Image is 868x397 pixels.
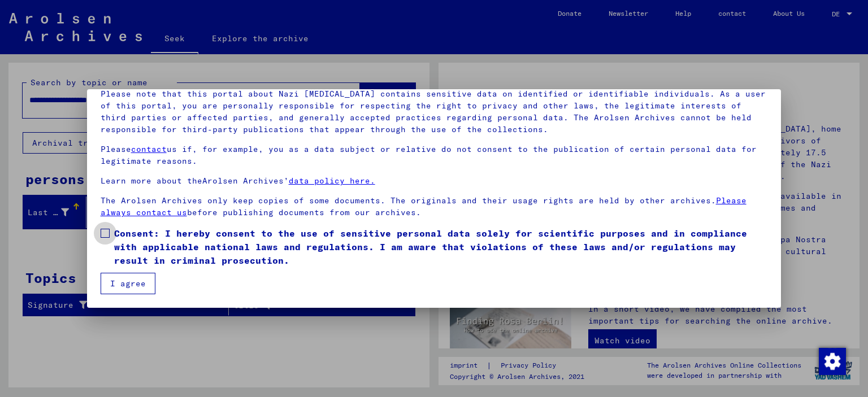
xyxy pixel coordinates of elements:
[131,144,167,154] a: contact
[101,144,757,166] font: us if, for example, you as a data subject or relative do not consent to the publication of certai...
[101,195,716,206] font: The Arolsen Archives only keep copies of some documents. The originals and their usage rights are...
[289,176,375,186] a: data policy here.
[187,207,421,217] font: before publishing documents from our archives.
[101,273,155,294] button: I agree
[114,228,747,266] font: Consent: I hereby consent to the use of sensitive personal data solely for scientific purposes an...
[202,176,289,186] font: Arolsen Archives’
[101,176,202,186] font: Learn more about the
[819,348,846,375] img: Change consent
[101,144,131,154] font: Please
[110,278,146,289] font: I agree
[818,347,845,374] div: Change consent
